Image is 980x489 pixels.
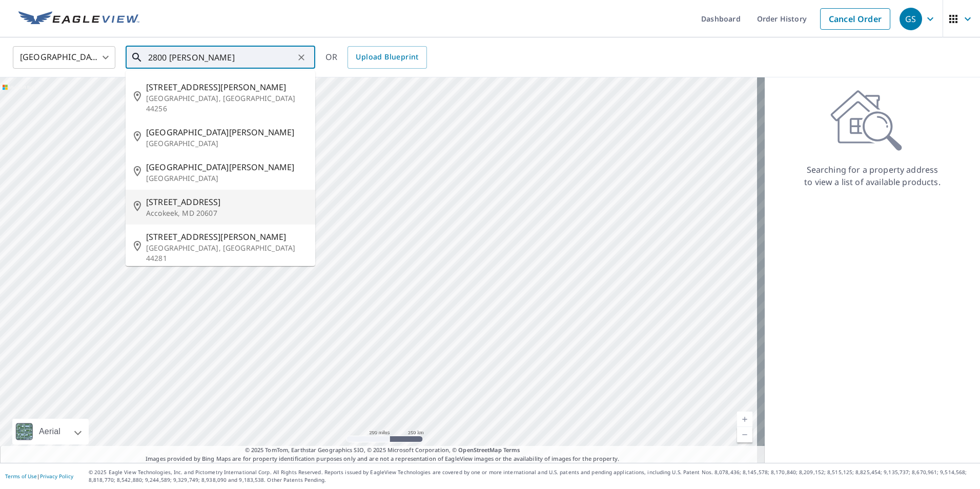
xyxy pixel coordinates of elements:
[503,446,520,454] a: Terms
[325,46,427,69] div: OR
[146,93,307,114] p: [GEOGRAPHIC_DATA], [GEOGRAPHIC_DATA] 44256
[458,446,501,454] a: OpenStreetMap
[146,231,307,243] span: [STREET_ADDRESS][PERSON_NAME]
[12,419,89,444] div: Aerial
[737,427,752,442] a: Current Level 5, Zoom Out
[348,46,426,69] a: Upload Blueprint
[146,161,307,173] span: [GEOGRAPHIC_DATA][PERSON_NAME]
[245,446,520,455] span: © 2025 TomTom, Earthstar Geographics SIO, © 2025 Microsoft Corporation, ©
[146,196,307,208] span: [STREET_ADDRESS]
[804,164,941,188] p: Searching for a property address to view a list of available products.
[900,8,922,30] div: GS
[18,11,139,27] img: EV Logo
[36,419,64,444] div: Aerial
[40,473,73,480] a: Privacy Policy
[146,208,307,218] p: Accokeek, MD 20607
[89,468,975,484] p: © 2025 Eagle View Technologies, Inc. and Pictometry International Corp. All Rights Reserved. Repo...
[146,138,307,149] p: [GEOGRAPHIC_DATA]
[146,173,307,184] p: [GEOGRAPHIC_DATA]
[148,43,294,72] input: Search by address or latitude-longitude
[294,50,309,65] button: Clear
[356,51,418,64] span: Upload Blueprint
[13,43,115,72] div: [GEOGRAPHIC_DATA]
[820,8,890,30] a: Cancel Order
[146,243,307,263] p: [GEOGRAPHIC_DATA], [GEOGRAPHIC_DATA] 44281
[5,473,73,479] p: |
[146,81,307,93] span: [STREET_ADDRESS][PERSON_NAME]
[737,412,752,427] a: Current Level 5, Zoom In
[5,473,37,480] a: Terms of Use
[146,126,307,138] span: [GEOGRAPHIC_DATA][PERSON_NAME]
